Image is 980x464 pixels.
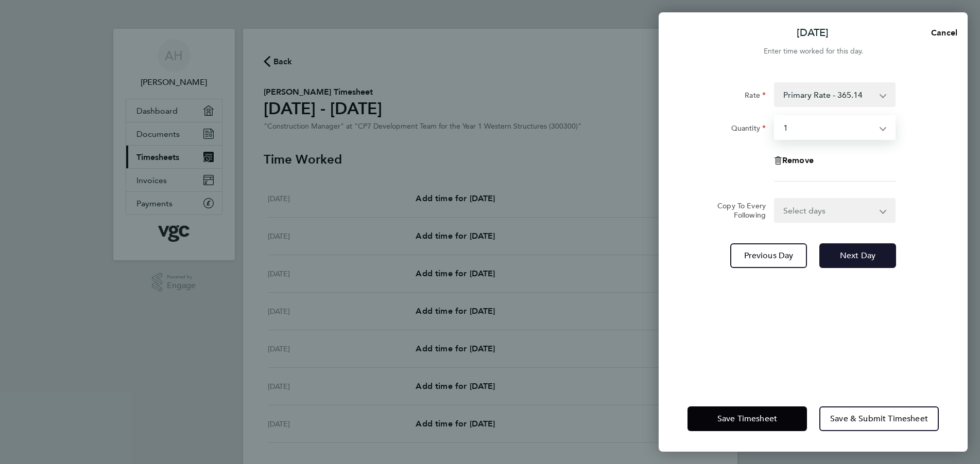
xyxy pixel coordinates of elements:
[915,23,968,43] button: Cancel
[819,406,939,431] button: Save & Submit Timesheet
[744,251,794,261] span: Previous Day
[687,406,807,431] button: Save Timesheet
[797,26,829,40] p: [DATE]
[731,123,766,136] label: Quantity
[717,414,777,424] span: Save Timesheet
[709,201,766,220] label: Copy To Every Following
[659,45,968,58] div: Enter time worked for this day.
[774,156,814,165] button: Remove
[830,414,928,424] span: Save & Submit Timesheet
[840,251,875,261] span: Next Day
[928,28,957,38] span: Cancel
[819,243,896,268] button: Next Day
[730,243,807,268] button: Previous Day
[745,91,766,103] label: Rate
[782,155,814,165] span: Remove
